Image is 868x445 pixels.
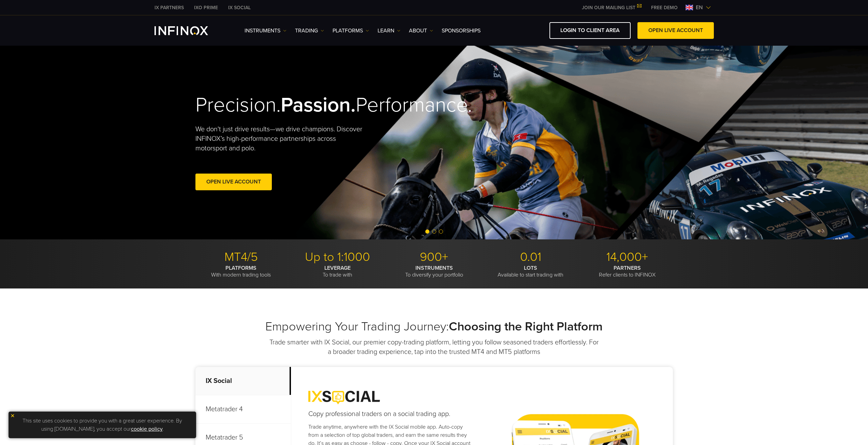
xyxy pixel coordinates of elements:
[295,27,324,35] a: TRADING
[189,4,223,11] a: INFINOX
[549,22,631,39] a: LOGIN TO CLIENT AREA
[485,250,576,265] p: 0.01
[245,27,286,35] a: Instruments
[425,229,429,234] span: Go to slide 1
[281,93,356,117] strong: Passion.
[388,250,480,265] p: 900+
[155,26,224,35] a: INFINOX Logo
[225,265,256,271] strong: PLATFORMS
[577,5,646,11] a: JOIN OUR MAILING LIST
[524,265,537,271] strong: LOTS
[292,250,383,265] p: Up to 1:1000
[333,27,369,35] a: PLATFORMS
[442,27,481,35] a: SPONSORSHIPS
[388,265,480,278] p: To diversify your portfolio
[324,265,351,271] strong: LEVERAGE
[195,93,410,118] h2: Precision. Performance.
[10,413,15,418] img: yellow close icon
[195,395,291,424] p: Metatrader 4
[415,265,453,271] strong: INSTRUMENTS
[646,4,683,11] a: INFINOX MENU
[12,415,193,435] p: This site uses cookies to provide you with a great user experience. By using [DOMAIN_NAME], you a...
[439,229,443,234] span: Go to slide 3
[223,4,256,11] a: INFINOX
[195,124,367,153] p: We don't just drive results—we drive champions. Discover INFINOX’s high-performance partnerships ...
[582,265,673,278] p: Refer clients to INFINOX
[378,27,400,35] a: Learn
[195,367,291,395] p: IX Social
[308,409,471,419] h4: Copy professional traders on a social trading app.
[485,265,576,278] p: Available to start trading with
[149,4,189,11] a: INFINOX
[693,3,706,12] span: en
[432,229,436,234] span: Go to slide 2
[269,338,600,357] p: Trade smarter with IX Social, our premier copy-trading platform, letting you follow seasoned trad...
[637,22,714,39] a: OPEN LIVE ACCOUNT
[292,265,383,278] p: To trade with
[195,250,287,265] p: MT4/5
[614,265,641,271] strong: PARTNERS
[582,250,673,265] p: 14,000+
[449,319,603,334] strong: Choosing the Right Platform
[195,174,272,190] a: Open Live Account
[131,426,163,432] a: cookie policy
[409,27,433,35] a: ABOUT
[195,319,673,334] h2: Empowering Your Trading Journey:
[195,265,287,278] p: With modern trading tools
